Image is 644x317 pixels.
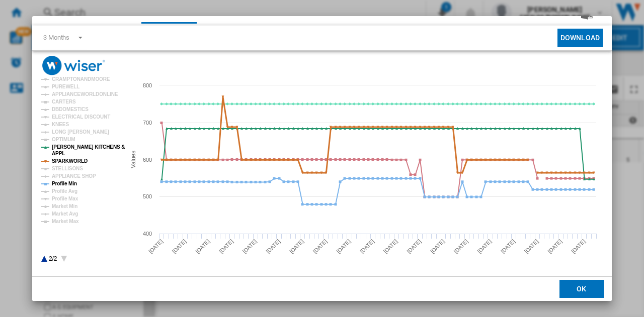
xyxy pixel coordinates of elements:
tspan: [DATE] [171,238,188,255]
tspan: CARTERS [52,99,76,104]
tspan: [DATE] [570,238,587,255]
tspan: ELECTRICAL DISCOUNT [52,114,110,120]
tspan: [DATE] [265,238,281,255]
tspan: Market Min [52,203,77,209]
tspan: 400 [143,231,152,237]
tspan: CRAMPTONANDMOORE [52,76,110,82]
tspan: OPTIMUM [52,137,75,142]
tspan: DBDOMESTICS [52,107,89,112]
tspan: Values [130,151,137,168]
tspan: SPARKWORLD [52,158,88,164]
tspan: 500 [143,193,152,199]
tspan: 700 [143,120,152,126]
tspan: APPL [52,151,65,156]
tspan: KNEES [52,122,69,127]
tspan: [DATE] [242,238,258,255]
tspan: PUREWELL [52,84,79,89]
div: 3 Months [43,34,69,41]
tspan: [DATE] [382,238,399,255]
tspan: [DATE] [218,238,234,255]
img: logo_wiser_300x94.png [42,56,105,75]
tspan: [DATE] [453,238,469,255]
tspan: [DATE] [335,238,352,255]
button: Download [557,29,603,47]
tspan: [DATE] [312,238,329,255]
tspan: LONG [PERSON_NAME] [52,129,109,135]
button: OK [559,280,604,298]
tspan: Market Avg [52,211,78,217]
tspan: [DATE] [476,238,493,255]
tspan: [DATE] [406,238,422,255]
tspan: [DATE] [288,238,305,255]
tspan: [DATE] [147,238,164,255]
text: 2/2 [49,255,57,262]
tspan: 600 [143,157,152,163]
tspan: 800 [143,82,152,88]
tspan: [DATE] [194,238,211,255]
tspan: [PERSON_NAME] KITCHENS & [52,144,125,150]
tspan: APPLIANCEWORLDONLINE [52,91,118,97]
tspan: Profile Min [52,181,77,186]
tspan: APPLIANCE SHOP [52,173,96,179]
tspan: Profile Max [52,196,78,201]
tspan: [DATE] [523,238,540,255]
tspan: [DATE] [429,238,446,255]
tspan: Market Max [52,219,79,224]
tspan: Profile Avg [52,188,77,194]
md-dialog: Product popup [32,16,612,301]
tspan: [DATE] [359,238,375,255]
tspan: STELLISONS [52,166,83,171]
tspan: [DATE] [500,238,516,255]
tspan: [DATE] [546,238,563,255]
